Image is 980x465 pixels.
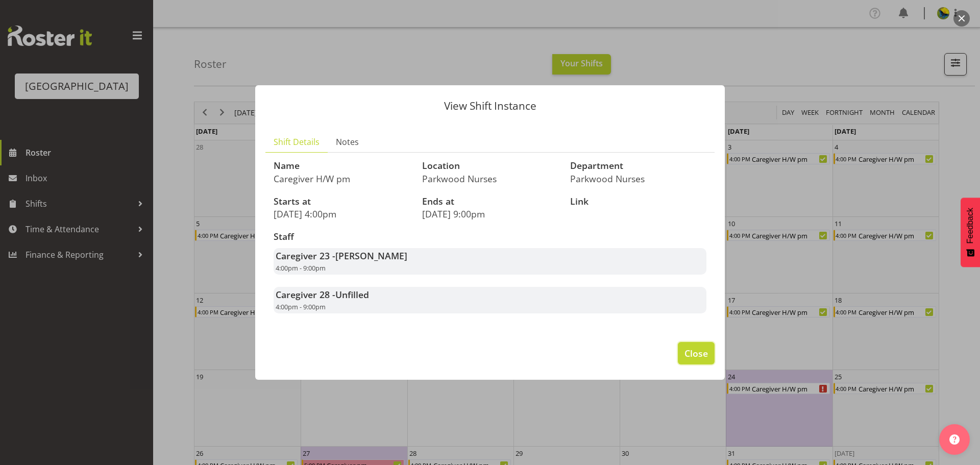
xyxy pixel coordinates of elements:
[678,342,715,364] button: Close
[276,288,369,301] strong: Caregiver 28 -
[570,197,706,207] h3: Link
[336,136,359,148] span: Notes
[949,434,960,445] img: help-xxl-2.png
[966,208,975,243] span: Feedback
[265,101,715,111] p: View Shift Instance
[276,302,326,311] span: 4:00pm - 9:00pm
[274,173,410,184] p: Caregiver H/W pm
[422,161,558,171] h3: Location
[335,288,369,301] span: Unfilled
[422,208,558,219] p: [DATE] 9:00pm
[276,263,326,273] span: 4:00pm - 9:00pm
[570,173,706,184] p: Parkwood Nurses
[335,250,407,262] span: [PERSON_NAME]
[274,136,320,148] span: Shift Details
[684,347,708,360] span: Close
[961,198,980,267] button: Feedback - Show survey
[422,173,558,184] p: Parkwood Nurses
[274,208,410,219] p: [DATE] 4:00pm
[274,232,706,242] h3: Staff
[570,161,706,171] h3: Department
[422,197,558,207] h3: Ends at
[274,161,410,171] h3: Name
[274,197,410,207] h3: Starts at
[276,250,407,262] strong: Caregiver 23 -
